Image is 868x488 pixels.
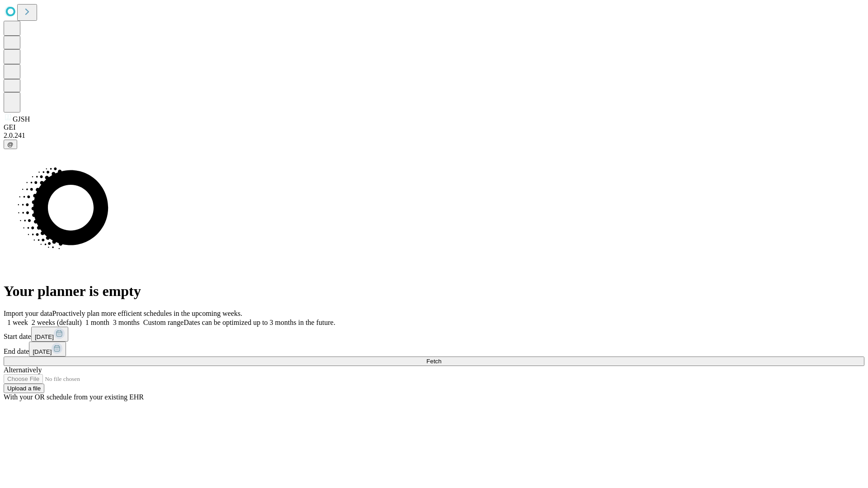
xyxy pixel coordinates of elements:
div: GEI [4,123,864,131]
button: Fetch [4,357,864,366]
span: 1 month [85,319,109,326]
span: With your OR schedule from your existing EHR [4,393,144,401]
span: Fetch [426,358,441,365]
span: GJSH [13,115,30,123]
button: @ [4,140,17,149]
span: Custom range [143,319,184,326]
span: Dates can be optimized up to 3 months in the future. [184,319,335,326]
span: Import your data [4,310,52,317]
button: [DATE] [29,342,66,357]
span: @ [7,141,14,148]
div: End date [4,342,864,357]
span: [DATE] [33,348,52,355]
h1: Your planner is empty [4,283,864,300]
span: 3 months [113,319,140,326]
span: Alternatively [4,366,42,374]
span: Proactively plan more efficient schedules in the upcoming weeks. [52,310,242,317]
span: 2 weeks (default) [32,319,82,326]
span: 1 week [7,319,28,326]
span: [DATE] [35,333,54,340]
button: Upload a file [4,384,44,393]
button: [DATE] [31,327,68,342]
div: Start date [4,327,864,342]
div: 2.0.241 [4,131,864,140]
